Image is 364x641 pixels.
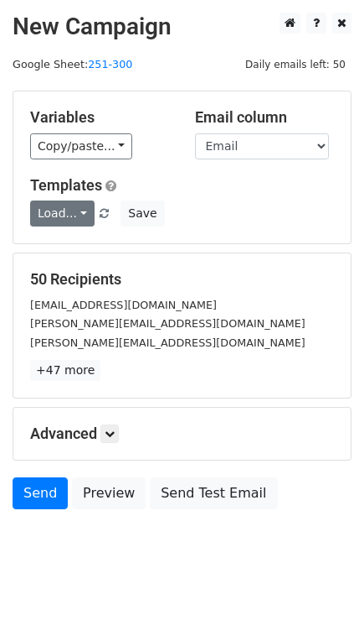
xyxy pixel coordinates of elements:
h5: 50 Recipients [30,270,334,289]
a: Copy/paste... [30,133,132,159]
small: [PERSON_NAME][EMAIL_ADDRESS][DOMAIN_NAME] [30,336,305,349]
a: Load... [30,201,95,227]
button: Save [120,201,164,227]
a: Send Test Email [150,477,277,509]
h5: Variables [30,108,170,127]
a: Preview [72,477,146,509]
a: Daily emails left: 50 [239,58,351,70]
a: 251-300 [88,58,132,70]
h2: New Campaign [13,13,351,41]
small: [PERSON_NAME][EMAIL_ADDRESS][DOMAIN_NAME] [30,317,305,330]
h5: Email column [195,108,335,127]
small: [EMAIL_ADDRESS][DOMAIN_NAME] [30,299,217,311]
a: +47 more [30,360,100,381]
a: Send [13,477,68,509]
span: Daily emails left: 50 [239,55,351,74]
h5: Advanced [30,425,334,443]
a: Templates [30,176,102,194]
small: Google Sheet: [13,58,132,70]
